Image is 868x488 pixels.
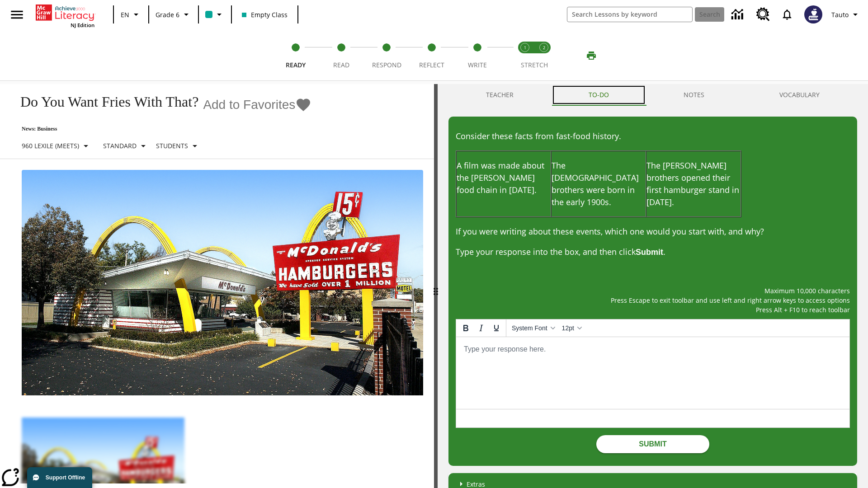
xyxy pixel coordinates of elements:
[406,31,458,80] button: Reflect step 4 of 5
[646,160,741,208] p: The [PERSON_NAME] brothers opened their first hamburger stand in [DATE].
[456,337,849,409] iframe: Rich Text Area. Press ALT-0 for help.
[71,22,94,28] span: NJ Edition
[577,47,606,64] button: Print
[99,138,152,154] button: Scaffolds, Standard
[18,138,95,154] button: Select Lexile, 960 Lexile (Meets)
[456,246,850,258] p: Type your response into the box, and then click .
[473,320,489,336] button: Italic
[524,45,526,51] text: 1
[742,84,857,106] button: VOCABULARY
[468,61,487,69] span: Write
[156,10,179,19] span: Grade 6
[448,84,551,106] button: Teacher
[448,84,857,106] div: Instructional Panel Tabs
[456,130,850,142] p: Consider these facts from fast-food history.
[512,31,538,80] button: Stretch Read step 1 of 2
[315,31,367,80] button: Read step 2 of 5
[156,141,188,150] p: Students
[636,248,663,257] strong: Submit
[202,6,228,23] button: Class color is teal. Change class color
[103,141,137,150] p: Standard
[562,324,574,332] span: 12pt
[36,3,94,28] div: Home
[286,61,306,69] span: Ready
[512,324,547,332] span: System Font
[360,31,413,80] button: Respond step 3 of 5
[456,296,850,305] p: Press Escape to exit toolbar and use left and right arrow keys to access options
[121,10,129,19] span: EN
[531,31,557,80] button: Stretch Respond step 2 of 2
[203,97,311,113] button: Add to Favorites - Do You Want Fries With That?
[521,61,548,69] span: STRETCH
[27,467,92,488] button: Support Offline
[508,320,558,336] button: Fonts
[434,84,438,488] div: Press Enter or Spacebar and then press right and left arrow keys to move the slider
[152,138,204,154] button: Select Student
[203,98,295,112] span: Add to Favorites
[117,6,146,23] button: Language: EN, Select a language
[333,61,349,69] span: Read
[457,160,551,196] p: A film was made about the [PERSON_NAME] food chain in [DATE].
[419,61,444,69] span: Reflect
[596,435,709,453] button: Submit
[22,141,79,150] p: 960 Lexile (Meets)
[799,3,828,26] button: Select a new avatar
[558,320,585,336] button: Font sizes
[22,170,423,396] img: One of the first McDonald's stores, with the iconic red sign and golden arches.
[372,61,401,69] span: Respond
[552,160,646,208] p: The [DEMOGRAPHIC_DATA] brothers were born in the early 1900s.
[4,1,30,28] button: Open side menu
[152,6,195,23] button: Grade: Grade 6, Select a grade
[726,2,751,27] a: Data Center
[489,320,504,336] button: Underline
[456,286,850,296] p: Maximum 10,000 characters
[269,31,322,80] button: Ready step 1 of 5
[646,84,742,106] button: NOTES
[567,7,692,22] input: search field
[456,305,850,314] p: Press Alt + F10 to reach toolbar
[804,5,822,23] img: Avatar
[551,84,646,106] button: TO-DO
[46,474,85,481] span: Support Offline
[438,84,868,488] div: activity
[775,3,799,26] a: Notifications
[451,31,504,80] button: Write step 5 of 5
[831,10,849,19] span: Tauto
[242,10,288,19] span: Empty Class
[828,6,864,23] button: Profile/Settings
[458,320,473,336] button: Bold
[456,225,850,238] p: If you were writing about these events, which one would you start with, and why?
[751,2,775,27] a: Resource Center, Will open in new tab
[543,45,545,51] text: 2
[11,126,311,132] p: News: Business
[11,94,198,110] h1: Do You Want Fries With That?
